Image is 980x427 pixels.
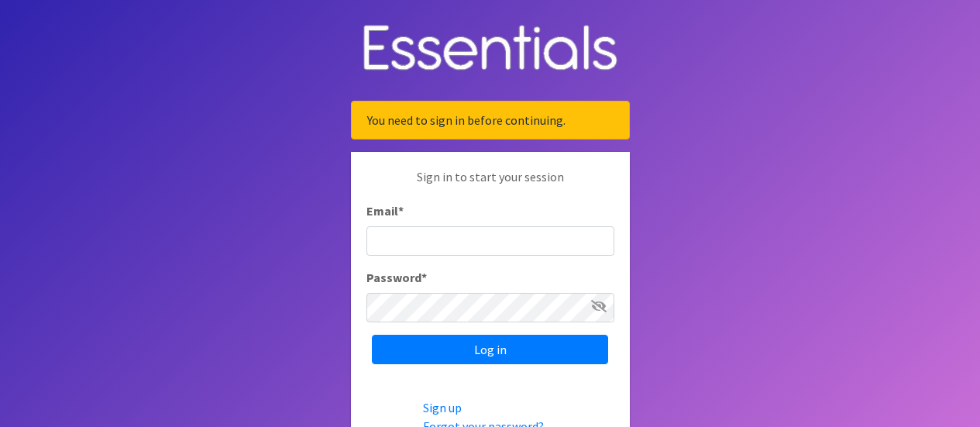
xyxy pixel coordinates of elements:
[351,101,630,139] div: You need to sign in before continuing.
[366,201,404,220] label: Email
[366,268,427,287] label: Password
[372,335,608,364] input: Log in
[351,9,630,89] img: Human Essentials
[366,167,614,201] p: Sign in to start your session
[421,270,427,285] abbr: required
[398,203,404,219] abbr: required
[423,400,462,415] a: Sign up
